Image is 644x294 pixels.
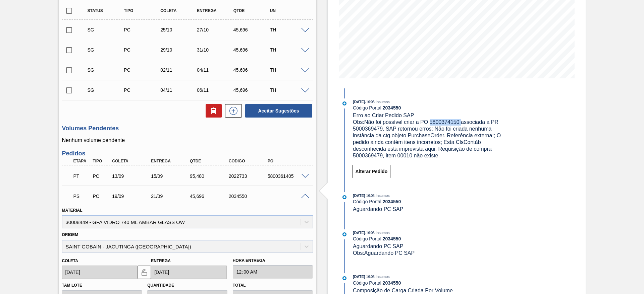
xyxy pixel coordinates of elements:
label: Quantidade [147,283,174,288]
div: 04/11/2025 [195,67,236,73]
img: locked [140,268,148,276]
img: atual [342,276,346,280]
div: 15/09/2025 [149,173,193,179]
div: Pedido de Compra [122,87,163,93]
div: Pedido de Compra [122,27,163,32]
img: atual [342,195,346,199]
div: 31/10/2025 [195,47,236,53]
div: UN [268,8,309,13]
div: 45,696 [232,87,272,93]
div: Pedido de Compra [122,67,163,73]
div: Sugestão Criada [86,47,126,53]
span: - 16:03 [365,100,375,104]
div: Tipo [91,159,111,163]
span: [DATE] [353,275,365,279]
label: Tam lote [62,283,82,288]
div: Código Portal: [353,280,512,286]
strong: 2034550 [383,236,401,241]
label: Coleta [62,259,78,263]
span: - 16:03 [365,231,375,235]
label: Entrega [151,259,171,263]
input: dd/mm/yyyy [62,266,138,279]
div: Aceitar Sugestões [242,103,313,118]
span: Obs: Aguardando PC SAP [353,250,415,256]
div: Qtde [188,159,232,163]
span: : Insumos [375,100,390,104]
span: Aguardando PC SAP [353,243,403,249]
div: Sugestão Criada [86,67,126,73]
div: Aguardando PC SAP [72,189,92,204]
span: [DATE] [353,231,365,235]
div: Pedido em Trânsito [72,169,92,183]
div: Coleta [110,159,154,163]
div: TH [268,87,309,93]
label: Total [233,283,246,288]
img: atual [342,232,346,236]
label: Material [62,208,83,213]
span: - 16:03 [365,275,375,279]
div: 27/10/2025 [195,27,236,32]
div: Pedido de Compra [91,194,111,199]
span: : Insumos [375,194,390,198]
div: Excluir Sugestões [202,104,222,118]
div: TH [268,27,309,32]
span: - 16:03 [365,194,375,198]
div: 45,696 [188,194,232,199]
strong: 2034550 [383,199,401,204]
strong: 2034550 [383,105,401,111]
div: TH [268,67,309,73]
span: [DATE] [353,194,365,198]
div: 45,696 [232,27,272,32]
div: Pedido de Compra [91,173,111,179]
div: 2022733 [227,173,271,179]
button: Aceitar Sugestões [245,104,312,118]
div: 2034550 [227,194,271,199]
label: Origem [62,232,78,237]
img: atual [342,101,346,105]
span: [DATE] [353,100,365,104]
div: 19/09/2025 [110,194,154,199]
div: Pedido de Compra [122,47,163,53]
div: 21/09/2025 [149,194,193,199]
div: Coleta [159,8,199,13]
div: 45,696 [232,67,272,73]
div: PO [266,159,310,163]
input: dd/mm/yyyy [151,266,227,279]
div: 45,696 [232,47,272,53]
div: Status [86,8,126,13]
span: Aguardando PC SAP [353,206,403,212]
label: Hora Entrega [233,256,313,266]
div: Etapa [72,159,92,163]
button: Alterar Pedido [353,165,391,178]
div: Código Portal: [353,105,512,111]
div: 02/11/2025 [159,67,199,73]
h3: Volumes Pendentes [62,125,313,132]
div: 13/09/2025 [110,173,154,179]
p: PT [73,173,90,179]
div: 25/10/2025 [159,27,199,32]
div: TH [268,47,309,53]
button: locked [138,266,151,279]
span: Obs: Não foi possível criar a PO 5800374150 associada a PR 5000369479. SAP retornou erros: Não fo... [353,119,502,158]
div: 95,480 [188,173,232,179]
div: Sugestão Criada [86,87,126,93]
span: : Insumos [375,231,390,235]
div: Qtde [232,8,272,13]
div: 04/11/2025 [159,87,199,93]
div: Código Portal: [353,199,512,204]
div: Sugestão Criada [86,27,126,32]
div: Tipo [122,8,163,13]
h3: Pedidos [62,150,313,157]
div: Entrega [195,8,236,13]
div: Entrega [149,159,193,163]
span: Erro ao Criar Pedido SAP [353,113,414,118]
div: Código Portal: [353,236,512,241]
div: Código [227,159,271,163]
p: Nenhum volume pendente [62,137,313,143]
strong: 2034550 [383,280,401,286]
div: Nova sugestão [222,104,242,118]
span: : Insumos [375,275,390,279]
p: PS [73,194,90,199]
div: 06/11/2025 [195,87,236,93]
div: 5800361405 [266,173,310,179]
